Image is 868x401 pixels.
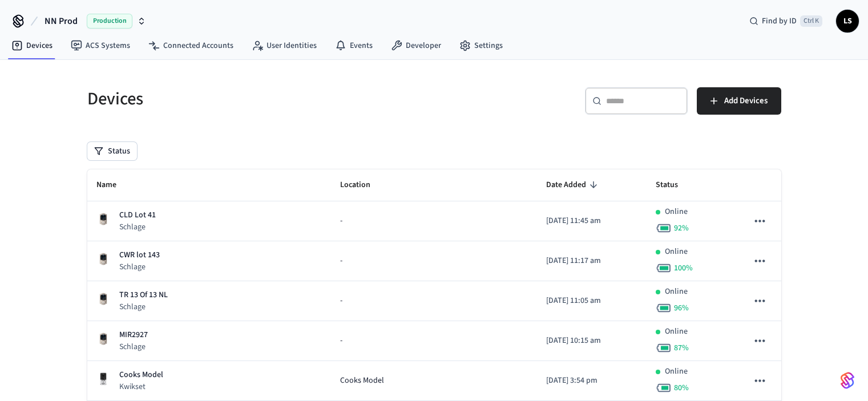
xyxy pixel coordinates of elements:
[340,295,342,307] span: -
[836,10,859,33] button: LS
[119,381,163,392] p: Kwikset
[45,14,78,28] span: NN Prod
[674,382,689,394] span: 80 %
[87,14,132,29] span: Production
[243,35,326,56] a: User Identities
[340,176,385,194] span: Location
[546,295,637,307] p: [DATE] 11:05 am
[119,289,168,301] p: TR 13 Of 13 NL
[96,372,110,386] img: Kwikset Halo Touchscreen Wifi Enabled Smart Lock, Polished Chrome, Front
[674,302,689,314] span: 96 %
[665,286,688,298] p: Online
[119,221,156,233] p: Schlage
[665,246,688,258] p: Online
[87,87,427,111] h5: Devices
[96,252,110,266] img: Schlage Sense Smart Deadbolt with Camelot Trim, Front
[326,35,382,56] a: Events
[139,35,243,56] a: Connected Accounts
[340,215,342,227] span: -
[119,249,160,261] p: CWR lot 143
[674,342,689,354] span: 87 %
[724,94,768,108] span: Add Devices
[2,35,62,56] a: Devices
[340,255,342,267] span: -
[382,35,450,56] a: Developer
[96,332,110,346] img: Schlage Sense Smart Deadbolt with Camelot Trim, Front
[800,15,822,27] span: Ctrl K
[119,301,168,313] p: Schlage
[119,369,163,381] p: Cooks Model
[656,176,693,194] span: Status
[841,371,854,390] img: SeamLogoGradient.69752ec5.svg
[697,87,781,115] button: Add Devices
[546,375,637,387] p: [DATE] 3:54 pm
[546,255,637,267] p: [DATE] 11:17 am
[119,341,148,353] p: Schlage
[665,366,688,378] p: Online
[87,142,137,160] button: Status
[665,326,688,338] p: Online
[674,222,689,234] span: 92 %
[665,206,688,218] p: Online
[546,176,601,194] span: Date Added
[62,35,139,56] a: ACS Systems
[96,176,131,194] span: Name
[340,335,342,347] span: -
[119,209,156,221] p: CLD Lot 41
[119,329,148,341] p: MIR2927
[546,335,637,347] p: [DATE] 10:15 am
[740,11,831,31] div: Find by IDCtrl K
[96,212,110,226] img: Schlage Sense Smart Deadbolt with Camelot Trim, Front
[119,261,160,273] p: Schlage
[450,35,512,56] a: Settings
[837,11,858,31] span: LS
[96,292,110,306] img: Schlage Sense Smart Deadbolt with Camelot Trim, Front
[546,215,637,227] p: [DATE] 11:45 am
[762,15,797,27] span: Find by ID
[340,375,384,387] span: Cooks Model
[674,262,693,274] span: 100 %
